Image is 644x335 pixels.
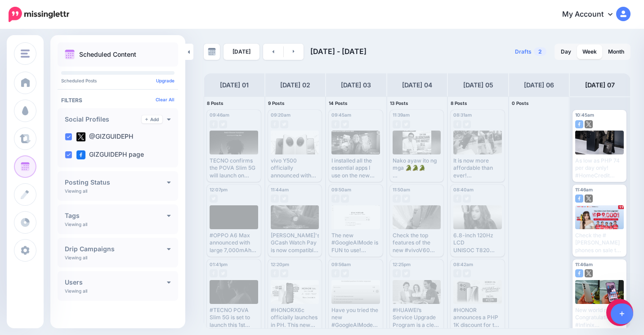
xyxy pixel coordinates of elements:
[575,195,583,203] img: facebook-square.png
[65,246,167,252] h4: Drip Campaigns
[393,120,401,128] img: facebook-grey-square.png
[21,50,30,58] img: menu.png
[463,80,493,91] h4: [DATE] 05
[453,269,461,277] img: facebook-grey-square.png
[271,157,319,179] div: vivo Y500 officially announced with 8,200mAh battery, Dimensity 7300, and IP68/69/69+ rating. Rea...
[402,120,410,128] img: twitter-grey-square.png
[575,157,624,179] div: As low as PHP 74 per day only! #HomeCredit #GalaxyZSeries Read here: [URL][DOMAIN_NAME]
[331,195,340,203] img: facebook-grey-square.png
[61,78,174,83] p: Scheduled Posts
[453,195,461,203] img: facebook-grey-square.png
[606,299,633,326] div: Open chat
[65,279,167,285] h4: Users
[463,269,471,277] img: twitter-grey-square.png
[331,269,340,277] img: facebook-grey-square.png
[331,120,340,128] img: facebook-grey-square.png
[280,80,310,91] h4: [DATE] 02
[224,44,259,60] a: [DATE]
[65,255,87,260] p: Viewing all
[207,100,224,106] span: 8 Posts
[393,269,401,277] img: facebook-grey-square.png
[575,112,594,118] span: 10:45am
[142,115,162,123] a: Add
[575,269,583,277] img: facebook-square.png
[555,45,577,59] a: Day
[331,232,380,254] div: The new #GoogleAIMode is FUN to use! Read here: [URL][DOMAIN_NAME]
[524,80,554,91] h4: [DATE] 06
[575,307,624,329] div: New world record! Congratulations, #Infinix Read here: [URL][DOMAIN_NAME] #InfinixHOT60ProPlus
[575,120,583,128] img: facebook-square.png
[575,232,624,254] div: Check the #[PERSON_NAME] phones on sale this 9.9 here: [URL][DOMAIN_NAME][PERSON_NAME]
[575,262,593,267] span: 11:46am
[271,262,289,267] span: 12:20pm
[453,120,461,128] img: facebook-grey-square.png
[402,195,410,203] img: twitter-grey-square.png
[341,195,349,203] img: twitter-grey-square.png
[219,120,227,128] img: twitter-grey-square.png
[210,187,228,192] span: 12:07pm
[208,48,216,56] img: calendar-grey-darker.png
[210,120,218,128] img: facebook-grey-square.png
[331,157,380,179] div: I installed all the essential apps I use on the new #HUAWEIPura80Series #AppGallery Watch here: [...
[453,262,473,267] span: 08:42am
[65,288,87,294] p: Viewing all
[453,157,502,179] div: It is now more affordable than ever! #nubiaNeo34G Read here: [URL][DOMAIN_NAME]
[331,307,380,329] div: Have you tried the new #GoogleAIMode? Read here: [URL][DOMAIN_NAME]
[453,232,502,254] div: 6.8-inch 120Hz LCD UNISOC T820 SoC 6,000mAh battery 50MP camera Read here: [URL][DOMAIN_NAME] #nu...
[271,307,319,329] div: #HONORX6c officially launches in PH. This new entry-level device will be down to under PHP 5K dur...
[210,157,258,179] div: TECNO confirms the POVA Slim 5G will launch on [DATE] as the world's slimmest curved phone.
[585,269,593,277] img: twitter-square.png
[271,120,279,128] img: facebook-grey-square.png
[61,97,174,104] h4: Filters
[393,232,441,254] div: Check the top features of the new #vivoV60 here: [URL][DOMAIN_NAME]
[393,112,410,118] span: 11:39am
[515,49,532,54] span: Drafts
[534,47,546,56] span: 2
[453,112,472,118] span: 08:31am
[65,222,87,227] p: Viewing all
[393,262,411,267] span: 12:25pm
[210,232,258,254] div: #OPPO A6 Max announced with large 7,000mAh battery and Snapdragon 7 Gen 3. Read here: [URL][DOMAI...
[268,100,285,106] span: 9 Posts
[76,132,85,141] img: twitter-square.png
[65,179,167,186] h4: Posting Status
[65,213,167,219] h4: Tags
[510,44,552,60] a: Drafts2
[341,80,371,91] h4: [DATE] 03
[280,195,288,203] img: twitter-grey-square.png
[585,80,615,91] h4: [DATE] 07
[512,100,529,106] span: 0 Posts
[210,112,229,118] span: 09:46am
[603,45,630,59] a: Month
[9,7,69,22] img: Missinglettr
[210,269,218,277] img: facebook-grey-square.png
[453,307,502,329] div: #HONOR announces a PHP 1K discount for the #HONORX8c. Read here: [URL][DOMAIN_NAME]
[331,262,351,267] span: 09:56am
[210,307,258,329] div: #TECNO POVA Slim 5G is set to launch this 1st week of September. Read here: [URL][DOMAIN_NAME]
[577,45,602,59] a: Week
[65,116,142,122] h4: Social Profiles
[463,195,471,203] img: twitter-grey-square.png
[393,307,441,329] div: #HUAWEI’s Service Upgrade Program is a clear testament to how deeply the brand values its user ba...
[393,195,401,203] img: facebook-grey-square.png
[331,187,351,192] span: 09:50am
[156,78,174,83] a: Upgrade
[575,187,593,192] span: 11:46am
[271,112,291,118] span: 09:20am
[271,187,289,192] span: 11:44am
[553,4,631,26] a: My Account
[393,187,410,192] span: 11:50am
[76,150,144,159] label: GIZGUIDEPH page
[393,157,441,179] div: Nako ayaw ito ng mga 🐊🐊🐊 Read here: [URL][DOMAIN_NAME]
[271,195,279,203] img: facebook-grey-square.png
[76,132,133,141] label: @GIZGUIDEPH
[76,150,85,159] img: facebook-square.png
[280,269,288,277] img: twitter-grey-square.png
[210,195,218,203] img: twitter-grey-square.png
[453,187,474,192] span: 08:40am
[329,100,348,106] span: 14 Posts
[220,80,249,91] h4: [DATE] 01
[331,112,351,118] span: 09:45am
[271,269,279,277] img: facebook-grey-square.png
[310,47,367,56] span: [DATE] - [DATE]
